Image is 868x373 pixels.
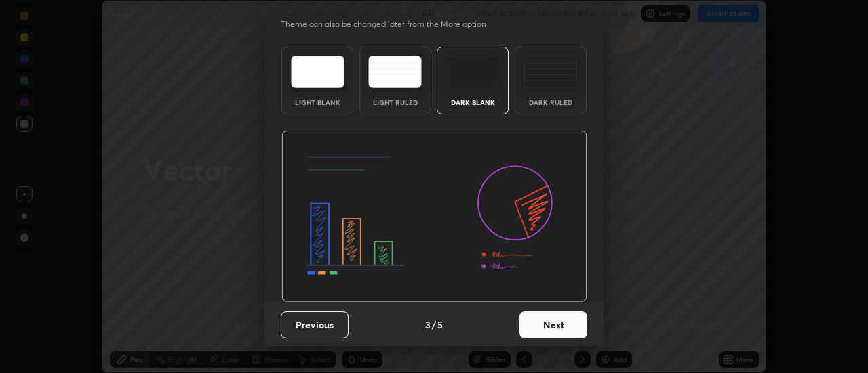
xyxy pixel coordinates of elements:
p: Theme can also be changed later from the More option [281,18,500,30]
img: darkTheme.f0cc69e5.svg [446,56,500,88]
div: Dark Blank [446,99,500,106]
button: Previous [281,311,349,338]
img: lightTheme.e5ed3b09.svg [291,56,344,88]
h4: / [432,317,436,332]
div: Light Blank [290,99,344,106]
img: lightRuledTheme.5fabf969.svg [368,56,422,88]
button: Next [519,311,587,338]
img: darkRuledTheme.de295e13.svg [524,56,577,88]
img: darkThemeBanner.d06ce4a2.svg [281,131,587,303]
div: Dark Ruled [524,99,578,106]
div: Light Ruled [368,99,422,106]
h4: 3 [425,317,431,332]
h4: 5 [437,317,443,332]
